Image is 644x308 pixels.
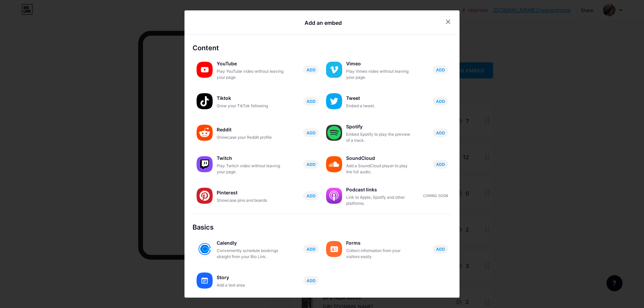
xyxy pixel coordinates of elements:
img: forms [326,241,342,257]
span: ADD [307,67,316,73]
button: ADD [433,97,448,106]
div: Spotify [346,122,413,131]
img: twitter [326,93,342,109]
div: Embed a tweet. [346,103,413,109]
img: tiktok [197,93,213,109]
span: ADD [436,67,445,73]
button: ADD [433,128,448,137]
span: ADD [307,278,316,284]
div: Tweet [346,94,413,103]
div: Story [217,273,284,282]
span: ADD [307,246,316,252]
img: spotify [326,125,342,141]
div: SoundCloud [346,153,413,163]
div: Pinterest [217,188,284,197]
button: ADD [303,191,319,200]
div: Add an embed [305,19,342,27]
div: Collect information from your visitors easily [346,248,413,260]
button: ADD [433,65,448,74]
div: Content [193,43,451,53]
div: Conveniently schedule bookings straight from your Bio Link. [217,248,284,260]
div: Calendly [217,238,284,248]
div: Tiktok [217,94,284,103]
div: Coming soon [423,193,448,198]
div: Embed Spotify to play the preview of a track. [346,131,413,143]
span: ADD [307,162,316,167]
div: Twitch [217,153,284,163]
div: Add a text area [217,282,284,288]
span: ADD [436,162,445,167]
img: story [197,272,213,289]
img: youtube [197,62,213,78]
img: reddit [197,125,213,141]
button: ADD [433,245,448,253]
span: ADD [307,193,316,199]
img: pinterest [197,188,213,204]
button: ADD [303,245,319,253]
div: YouTube [217,59,284,68]
div: Podcast links [346,185,413,194]
img: podcastlinks [326,188,342,204]
span: ADD [436,130,445,136]
button: ADD [303,276,319,285]
span: ADD [436,246,445,252]
button: ADD [303,128,319,137]
img: soundcloud [326,156,342,172]
span: ADD [307,130,316,136]
span: ADD [436,99,445,104]
div: Play Vimeo video without leaving your page. [346,68,413,80]
div: Showcase your Reddit profile [217,134,284,140]
div: Link to Apple, Spotify and other platforms. [346,194,413,206]
button: ADD [303,97,319,106]
img: calendly [197,241,213,257]
div: Showcase pins and boards [217,197,284,203]
div: Play Twitch video without leaving your page. [217,163,284,175]
div: Basics [193,222,451,232]
button: ADD [433,160,448,169]
div: Reddit [217,125,284,134]
span: ADD [307,99,316,104]
div: Play YouTube video without leaving your page. [217,68,284,80]
button: ADD [303,160,319,169]
button: ADD [303,65,319,74]
img: twitch [197,156,213,172]
img: vimeo [326,62,342,78]
div: Add a SoundCloud player to play the full audio. [346,163,413,175]
div: Forms [346,238,413,248]
div: Grow your TikTok following [217,103,284,109]
div: Vimeo [346,59,413,68]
